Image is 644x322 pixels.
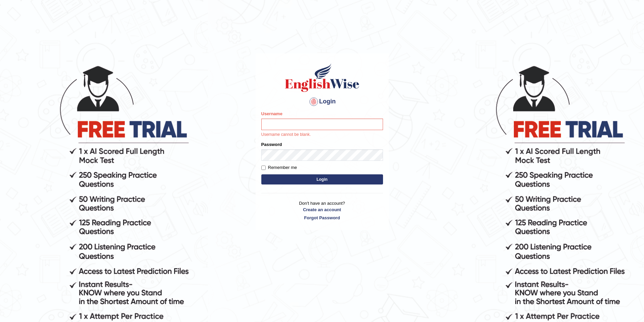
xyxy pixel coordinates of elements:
[261,215,383,221] a: Forgot Password
[261,166,266,170] input: Remember me
[261,96,383,107] h4: Login
[261,141,282,148] label: Password
[261,132,383,138] p: Username cannot be blank.
[284,63,361,93] img: Logo of English Wise sign in for intelligent practice with AI
[261,110,283,117] label: Username
[261,206,383,213] a: Create an account
[261,174,383,184] button: Login
[261,164,297,171] label: Remember me
[261,200,383,221] p: Don't have an account?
